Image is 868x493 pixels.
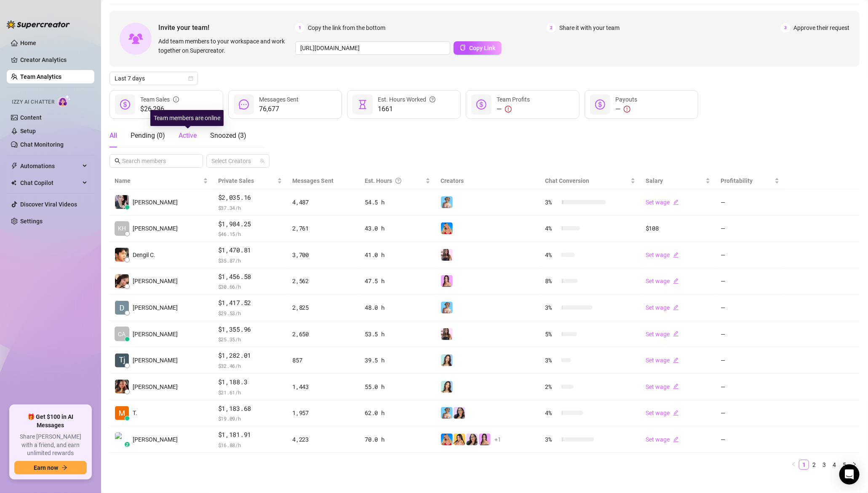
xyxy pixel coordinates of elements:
[133,435,178,444] span: [PERSON_NAME]
[545,224,558,233] span: 4 %
[809,460,819,470] li: 2
[365,330,430,339] div: 53.5 h
[365,224,430,233] div: 43.0 h
[454,41,502,55] button: Copy Link
[20,40,36,46] a: Home
[497,96,530,103] span: Team Profits
[218,204,283,212] span: $ 37.34 /h
[673,252,679,258] span: edit
[441,407,453,419] img: Vanessa
[840,460,849,469] a: 5
[133,382,178,391] span: [PERSON_NAME]
[358,99,368,110] span: hourglass
[789,460,799,470] button: left
[115,248,129,262] img: Dengil Consigna
[20,201,77,208] a: Discover Viral Videos
[218,282,283,291] span: $ 30.66 /h
[559,23,620,32] span: Share it with your team
[259,104,299,114] span: 76,677
[179,131,197,139] span: Active
[292,198,355,207] div: 4,487
[292,177,334,184] span: Messages Sent
[673,278,679,284] span: edit
[721,177,753,184] span: Profitability
[218,309,283,317] span: $ 29.53 /h
[646,224,710,233] div: $108
[218,298,283,308] span: $1,417.52
[14,433,87,458] span: Share [PERSON_NAME] with a friend, and earn unlimited rewards
[308,23,385,32] span: Copy the link from the bottom
[673,331,679,337] span: edit
[210,131,246,139] span: Snoozed ( 3 )
[292,303,355,312] div: 2,825
[441,354,453,366] img: Amelia
[20,218,43,225] a: Settings
[295,23,304,32] span: 1
[595,99,605,110] span: dollar-circle
[133,408,137,418] span: T.
[716,242,785,268] td: —
[545,276,558,286] span: 8 %
[218,272,283,282] span: $1,456.58
[830,460,839,469] a: 4
[218,193,283,203] span: $2,035.16
[188,76,193,81] span: calendar
[441,434,453,445] img: Ashley
[292,356,355,365] div: 857
[115,274,129,288] img: Joyce Valerio
[34,464,58,471] span: Earn now
[115,406,129,420] img: Trixia Sy
[7,20,70,29] img: logo-BBDzfeDw.svg
[125,442,130,447] div: z
[150,110,224,126] div: Team members are online
[260,158,265,163] span: team
[646,383,679,390] a: Set wageedit
[259,96,299,103] span: Messages Sent
[12,98,54,106] span: Izzy AI Chatter
[646,199,679,206] a: Set wageedit
[793,23,849,32] span: Approve their request
[218,230,283,238] span: $ 46.15 /h
[365,198,430,207] div: 54.5 h
[839,464,860,485] div: Open Intercom Messenger
[476,99,486,110] span: dollar-circle
[809,460,819,469] a: 2
[441,328,453,340] img: Isla
[61,465,67,471] span: arrow-right
[799,460,809,470] li: 1
[716,295,785,321] td: —
[218,377,283,387] span: $1,188.3
[292,276,355,286] div: 2,562
[545,408,558,418] span: 4 %
[365,276,430,286] div: 47.5 h
[673,305,679,311] span: edit
[365,176,423,185] div: Est. Hours
[218,256,283,265] span: $ 35.87 /h
[218,404,283,414] span: $1,183.68
[441,196,453,208] img: Vanessa
[545,435,558,444] span: 3 %
[441,275,453,287] img: Rynn
[115,72,193,85] span: Last 7 days
[791,462,796,467] span: left
[365,435,430,444] div: 70.0 h
[673,357,679,363] span: edit
[218,414,283,423] span: $ 19.09 /h
[545,303,558,312] span: 3 %
[20,53,88,67] a: Creator Analytics
[365,356,430,365] div: 39.5 h
[430,95,435,104] span: question-circle
[673,410,679,416] span: edit
[545,382,558,391] span: 2 %
[849,460,860,470] li: Next Page
[441,249,453,261] img: Isla
[624,106,630,113] span: exclamation-circle
[789,460,799,470] li: Previous Page
[292,435,355,444] div: 4,223
[292,224,355,233] div: 2,761
[120,99,130,110] span: dollar-circle
[14,413,87,429] span: 🎁 Get $100 in AI Messages
[545,250,558,260] span: 4 %
[646,357,679,364] a: Set wageedit
[716,189,785,216] td: —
